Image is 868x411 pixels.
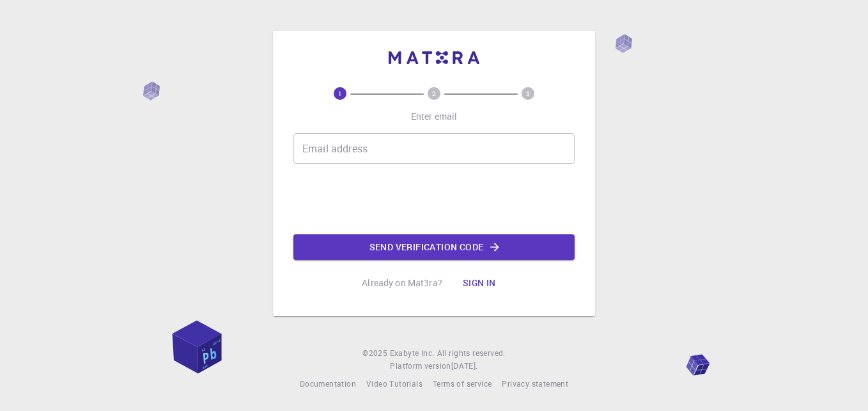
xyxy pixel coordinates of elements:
[502,378,568,391] a: Privacy statement
[451,360,478,371] span: [DATE] .
[300,378,356,389] span: Documentation
[293,234,575,260] button: Send verification code
[526,89,530,98] text: 3
[411,110,458,123] p: Enter email
[390,360,451,373] span: Platform version
[433,378,492,389] span: Terms of service
[502,378,568,389] span: Privacy statement
[433,378,492,391] a: Terms of service
[432,89,436,98] text: 2
[337,174,531,224] iframe: reCAPTCHA
[451,360,478,373] a: [DATE].
[366,378,422,391] a: Video Tutorials
[366,378,422,389] span: Video Tutorials
[300,378,356,391] a: Documentation
[362,347,389,360] span: © 2025
[437,347,506,360] span: All rights reserved.
[390,348,435,358] span: Exabyte Inc.
[390,347,435,360] a: Exabyte Inc.
[338,89,342,98] text: 1
[362,277,442,289] p: Already on Mat3ra?
[453,270,506,296] button: Sign in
